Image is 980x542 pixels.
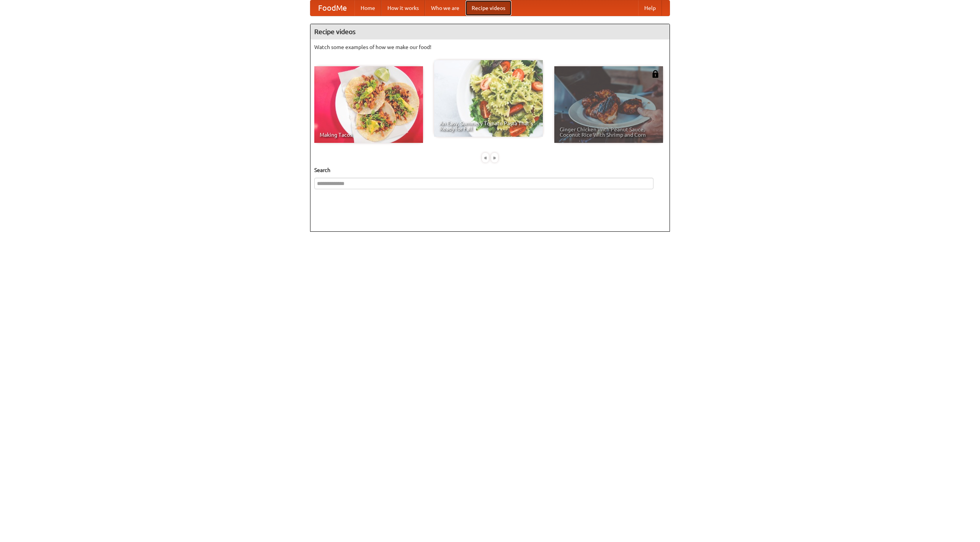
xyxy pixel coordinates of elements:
h5: Search [314,166,666,174]
a: Home [354,0,381,16]
a: Recipe videos [465,0,511,16]
span: Making Tacos [320,132,418,138]
h4: Recipe videos [310,24,670,39]
p: Watch some examples of how we make our food! [314,43,666,51]
a: Help [638,0,662,16]
a: Who we are [425,0,465,16]
div: « [482,153,489,162]
div: » [491,153,498,162]
a: FoodMe [310,0,354,16]
a: How it works [381,0,425,16]
img: 483408.png [652,70,659,78]
a: Making Tacos [314,66,423,143]
span: An Easy, Summery Tomato Pasta That's Ready for Fall [439,121,537,131]
a: An Easy, Summery Tomato Pasta That's Ready for Fall [434,60,543,137]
